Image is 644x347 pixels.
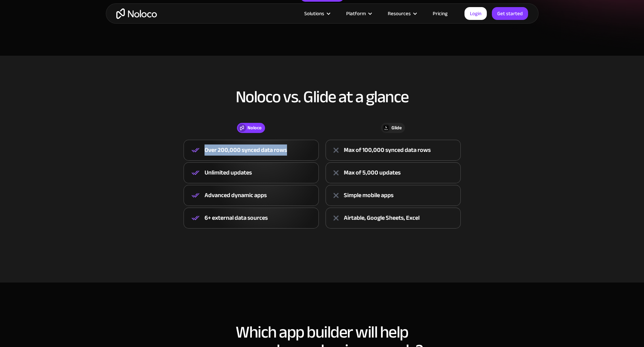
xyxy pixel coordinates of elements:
[296,9,338,18] div: Solutions
[205,145,287,155] div: Over 200,000 synced data rows
[388,9,411,18] div: Resources
[464,7,487,20] a: Login
[338,9,379,18] div: Platform
[113,88,532,106] h2: Noloco vs. Glide at a glance
[424,9,456,18] a: Pricing
[391,124,402,132] div: Glide
[492,7,528,20] a: Get started
[346,9,366,18] div: Platform
[247,124,262,132] div: Noloco
[344,145,431,155] div: Max of 100,000 synced data rows
[205,213,268,223] div: 6+ external data sources
[304,9,324,18] div: Solutions
[344,168,401,178] div: Max of 5,000 updates
[205,190,267,201] div: Advanced dynamic apps
[116,8,157,19] a: home
[205,168,252,178] div: Unlimited updates
[379,9,424,18] div: Resources
[344,213,420,223] div: Airtable, Google Sheets, Excel
[344,190,393,201] div: Simple mobile apps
